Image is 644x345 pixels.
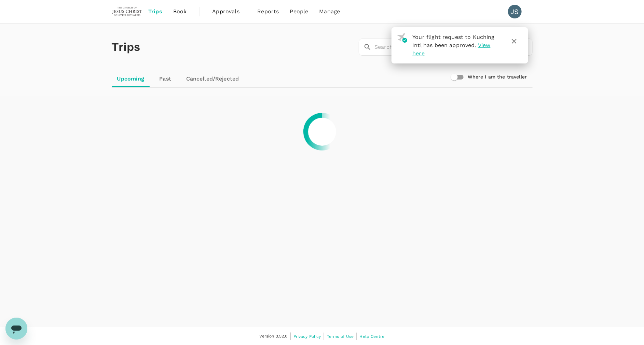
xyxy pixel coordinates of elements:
[508,5,522,18] div: JS
[360,334,385,339] span: Help Centre
[293,334,321,339] span: Privacy Policy
[213,8,247,16] span: Approvals
[173,8,187,16] span: Book
[413,34,495,48] span: Your flight request to Kuching Intl has been approved.
[181,71,245,87] a: Cancelled/Rejected
[293,333,321,340] a: Privacy Policy
[327,334,354,339] span: Terms of Use
[148,8,162,16] span: Trips
[150,71,181,87] a: Past
[5,318,27,340] iframe: Button to launch messaging window
[290,8,309,16] span: People
[258,8,279,16] span: Reports
[112,71,150,87] a: Upcoming
[112,4,143,19] img: The Malaysian Church of Jesus Christ of Latter-day Saints
[374,39,533,56] input: Search by travellers, trips, or destination, label, team
[112,24,140,71] h1: Trips
[397,33,407,43] img: flight-approved
[260,333,288,340] span: Version 3.52.0
[468,73,527,81] h6: Where I am the traveller
[319,8,340,16] span: Manage
[327,333,354,340] a: Terms of Use
[360,333,385,340] a: Help Centre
